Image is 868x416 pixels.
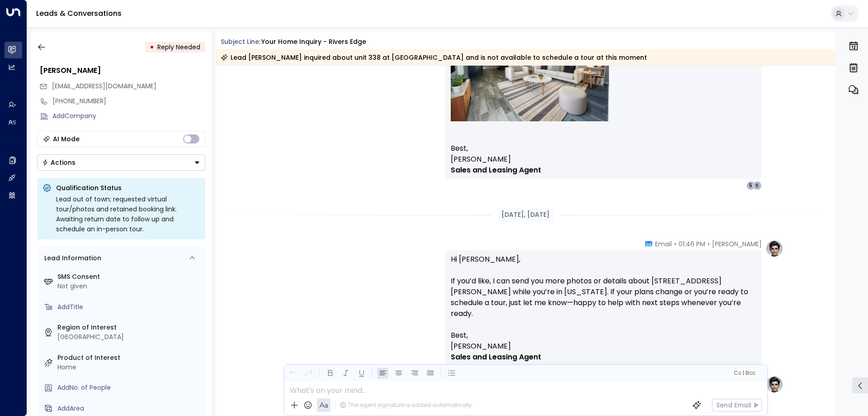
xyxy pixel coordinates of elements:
button: Cc|Bcc [730,369,759,378]
a: Leads & Conversations [36,8,122,19]
div: Lead Information [41,253,101,263]
span: scusumano205@gmail.com [52,81,156,91]
button: Actions [37,154,205,171]
span: Best, [451,143,468,154]
div: Your Home Inquiry - Rivers Edge [261,37,366,47]
span: [PERSON_NAME] [451,341,511,352]
button: Undo [287,368,298,379]
p: Qualification Status [56,183,200,192]
span: [EMAIL_ADDRESS][DOMAIN_NAME] [52,81,156,91]
img: profile-logo.png [765,375,783,393]
div: [PHONE_NUMBER] [52,96,205,106]
div: [DATE], [DATE] [498,208,553,221]
div: Lead [PERSON_NAME] inquired about unit 338 at [GEOGRAPHIC_DATA] and is not available to schedule ... [221,53,647,62]
label: Product of Interest [57,353,202,363]
span: • [674,239,676,249]
p: Hi [PERSON_NAME], If you’d like, I can send you more photos or details about [STREET_ADDRESS][PER... [451,254,756,330]
div: 5 [746,181,755,190]
div: AI Mode [53,134,80,143]
span: Best, [451,330,468,341]
span: [PERSON_NAME] [712,239,762,249]
span: 01:46 PM [679,239,705,249]
div: [GEOGRAPHIC_DATA] [57,332,202,342]
span: | [742,370,744,376]
div: • [150,39,154,55]
span: [PERSON_NAME] [451,154,511,165]
span: Reply Needed [157,43,200,52]
div: S [753,181,762,190]
span: Email [655,239,672,249]
label: Region of Interest [57,323,202,332]
strong: Sales and Leasing Agent [451,165,541,175]
div: The agent signature is added automatically [340,401,472,409]
label: SMS Consent [57,272,202,282]
button: Redo [303,368,314,379]
div: Not given [57,282,202,291]
div: Button group with a nested menu [37,154,205,171]
img: profile-logo.png [765,239,783,258]
div: AddTitle [57,302,202,312]
span: • [708,239,710,249]
div: Actions [42,158,75,167]
div: [PERSON_NAME] [40,65,205,76]
div: Lead out of town; requested virtual tour/photos and retained booking link. Awaiting return date t... [56,194,200,234]
span: Subject Line: [221,37,260,46]
span: Cc Bcc [733,370,755,376]
div: AddCompany [52,111,205,121]
div: AddArea [57,404,202,413]
div: AddNo. of People [57,383,202,392]
div: Home [57,363,202,372]
strong: Sales and Leasing Agent [451,352,541,362]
